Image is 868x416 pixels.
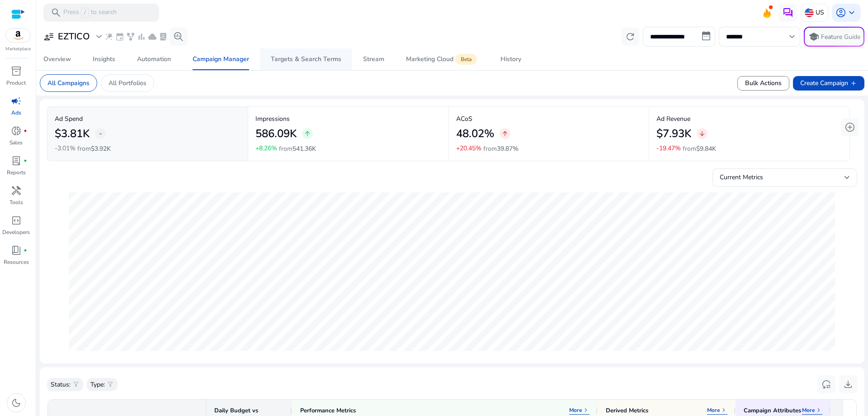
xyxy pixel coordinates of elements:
[255,127,297,140] h2: 586.09K
[846,7,857,18] span: keyboard_arrow_down
[81,8,89,18] span: /
[656,114,842,124] p: Ad Revenue
[843,379,854,390] span: download
[55,127,90,140] h2: $3.81K
[77,144,111,153] p: from
[793,76,864,91] button: Create Campaignadd
[24,129,27,133] span: fiber_manual_record
[94,31,104,42] span: expand_more
[455,54,477,65] span: Beta
[193,56,249,62] div: Campaign Manager
[9,198,23,206] p: Tools
[43,56,71,62] div: Overview
[115,32,124,41] span: event
[800,78,857,88] span: Create Campaign
[214,406,258,415] span: Daily Budget vs
[7,168,26,177] p: Reports
[5,46,31,53] p: Marketplace
[24,249,27,252] span: fiber_manual_record
[802,406,815,414] p: More
[72,381,80,388] span: filter_alt
[808,31,819,42] span: school
[745,78,782,88] span: Bulk Actions
[363,56,384,62] div: Stream
[99,128,102,139] span: -
[850,80,857,87] span: add
[821,33,860,42] p: Feature Guide
[300,406,356,415] div: Performance Metrics
[821,379,832,390] span: reset_settings
[501,130,509,137] span: arrow_upward
[497,144,519,153] span: 39.87%
[11,155,22,166] span: lab_profile
[137,56,171,62] div: Automation
[6,79,26,87] p: Product
[6,29,30,42] img: amazon.svg
[816,5,824,20] p: US
[720,406,727,414] span: keyboard_arrow_right
[24,159,27,163] span: fiber_manual_record
[11,109,21,117] p: Ads
[126,32,135,41] span: family_history
[483,144,519,153] p: from
[55,114,241,124] p: Ad Spend
[621,28,639,46] button: refresh
[656,127,691,140] h2: $7.93K
[279,144,316,153] p: from
[93,56,115,62] div: Insights
[698,130,706,137] span: arrow_downward
[787,31,797,42] span: keyboard_arrow_down
[11,245,22,256] span: book_4
[11,66,22,77] span: inventory_2
[456,127,494,140] h2: 48.02%
[292,144,316,153] span: 541.36K
[43,31,54,42] span: user_attributes
[656,145,681,152] p: -19.47%
[744,406,801,415] div: Campaign Attributes
[737,76,789,91] button: Bulk Actions
[173,31,184,42] span: search_insights
[625,31,636,42] span: refresh
[159,32,168,41] span: lab_profile
[456,114,642,124] p: ACoS
[137,32,146,41] span: bar_chart
[582,406,590,414] span: keyboard_arrow_right
[58,31,90,42] h3: EZTICO
[148,32,157,41] span: cloud
[804,27,864,47] button: schoolFeature Guide
[90,380,105,389] p: Type:
[255,114,441,124] p: Impressions
[841,118,859,136] button: add_circle
[47,78,90,88] p: All Campaigns
[817,375,835,393] button: reset_settings
[707,406,720,414] p: More
[271,56,341,62] div: Targets & Search Terms
[11,215,22,226] span: code_blocks
[569,406,582,414] p: More
[844,122,855,133] span: add_circle
[51,7,61,18] span: search
[51,380,71,389] p: Status:
[406,56,479,63] div: Marketing Cloud
[815,406,822,414] span: keyboard_arrow_right
[11,96,22,106] span: campaign
[11,125,22,136] span: donut_small
[11,397,22,408] span: dark_mode
[456,145,481,152] p: +20.45%
[9,139,23,147] p: Sales
[839,375,857,393] button: download
[63,8,117,18] p: Press to search
[104,32,113,41] span: wand_stars
[170,28,188,46] button: search_insights
[835,7,846,18] span: account_circle
[606,406,648,415] div: Derived Metrics
[255,145,277,152] p: +8.26%
[11,185,22,196] span: handyman
[55,145,75,152] p: -3.01%
[107,381,114,388] span: filter_alt
[683,144,716,153] p: from
[696,144,716,153] span: $9.84K
[304,130,311,137] span: arrow_upward
[91,144,111,153] span: $3.92K
[720,173,763,182] span: Current Metrics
